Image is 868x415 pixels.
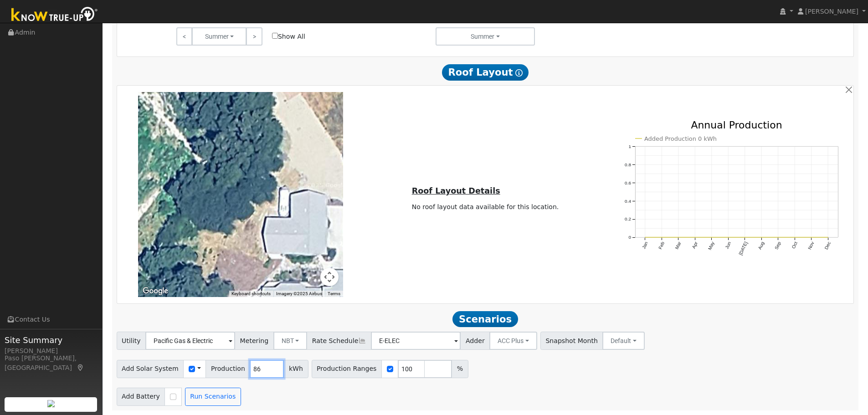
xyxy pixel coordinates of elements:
[515,69,523,77] i: Show Help
[140,285,170,297] img: Google
[273,332,308,350] button: NBT
[776,236,780,239] circle: onclick=""
[644,135,717,142] text: Added Production 0 kWh
[691,119,782,131] text: Annual Production
[710,236,714,239] circle: onclick=""
[628,144,631,149] text: 1
[272,32,305,41] label: Show All
[805,8,858,15] span: [PERSON_NAME]
[693,236,697,239] circle: onclick=""
[625,180,631,185] text: 0.6
[793,236,796,239] circle: onclick=""
[5,346,98,356] div: [PERSON_NAME]
[145,332,235,350] input: Select a Utility
[540,332,603,350] span: Snapshot Month
[7,5,103,26] img: Know True-Up
[643,236,647,239] circle: onclick=""
[312,360,382,378] span: Production Ranges
[641,241,649,250] text: Jan
[657,241,665,251] text: Feb
[77,364,85,371] a: Map
[5,334,98,346] span: Site Summary
[707,241,715,251] text: May
[231,291,271,297] button: Keyboard shortcuts
[826,236,830,239] circle: onclick=""
[810,236,813,239] circle: onclick=""
[691,241,699,249] text: Apr
[674,241,682,250] text: Mar
[328,291,340,296] a: Terms (opens in new tab)
[452,311,518,328] span: Scenarios
[5,354,98,373] div: Paso [PERSON_NAME], [GEOGRAPHIC_DATA]
[307,332,371,350] span: Rate Schedule
[489,332,537,350] button: ACC Plus
[724,241,732,250] text: Jun
[677,236,680,239] circle: onclick=""
[791,241,799,250] text: Oct
[272,33,278,39] input: Show All
[760,236,763,239] circle: onclick=""
[47,400,55,407] img: retrieve
[320,268,339,286] button: Map camera controls
[276,291,322,296] span: Imagery ©2025 Airbus
[246,27,262,46] a: >
[410,200,560,213] td: No roof layout data available for this location.
[442,64,529,81] span: Roof Layout
[738,241,749,256] text: [DATE]
[628,235,631,240] text: 0
[460,332,490,350] span: Adder
[660,236,663,239] circle: onclick=""
[602,332,645,350] button: Default
[117,388,165,406] span: Add Battery
[192,27,247,46] button: Summer
[625,162,631,167] text: 0.8
[807,241,815,251] text: Nov
[412,186,500,195] u: Roof Layout Details
[185,388,241,406] button: Run Scenarios
[726,236,730,239] circle: onclick=""
[824,241,832,251] text: Dec
[743,236,747,239] circle: onclick=""
[140,285,170,297] a: Open this area in Google Maps (opens a new window)
[117,360,184,378] span: Add Solar System
[283,360,308,378] span: kWh
[235,332,274,350] span: Metering
[452,360,468,378] span: %
[117,332,146,350] span: Utility
[371,332,461,350] input: Select a Rate Schedule
[176,27,192,46] a: <
[774,241,782,250] text: Sep
[205,360,250,378] span: Production
[625,199,631,204] text: 0.4
[757,241,765,251] text: Aug
[625,217,631,222] text: 0.2
[436,27,535,46] button: Summer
